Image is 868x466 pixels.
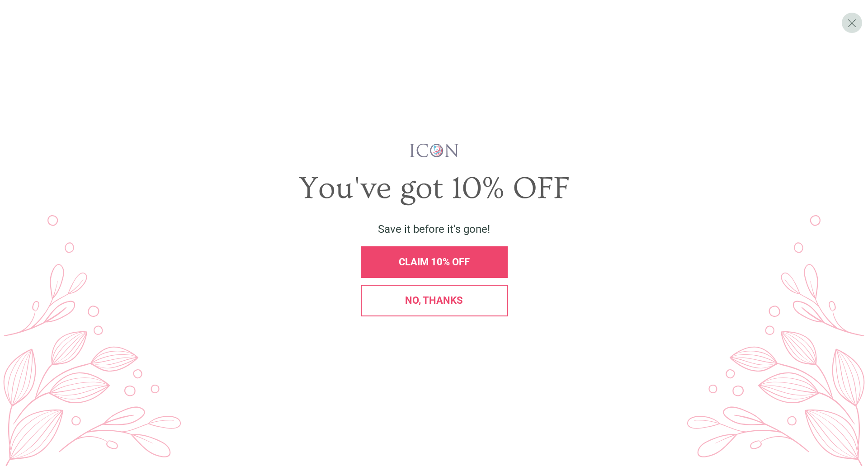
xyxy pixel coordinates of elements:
[409,143,460,158] img: iconwallstickersl_1754656298800.png
[847,16,857,30] span: X
[399,256,470,268] span: CLAIM 10% OFF
[405,295,463,306] span: No, thanks
[378,223,490,235] span: Save it before it’s gone!
[299,171,570,206] span: You've got 10% OFF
